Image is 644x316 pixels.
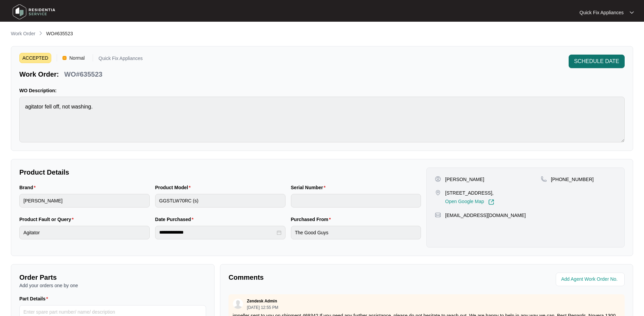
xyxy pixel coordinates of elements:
img: map-pin [435,212,441,218]
img: map-pin [541,176,547,182]
p: Product Details [19,167,421,177]
span: ACCEPTED [19,53,51,63]
p: [EMAIL_ADDRESS][DOMAIN_NAME] [445,212,526,219]
label: Serial Number [291,184,328,191]
p: Add your orders one by one [19,282,206,289]
span: SCHEDULE DATE [574,57,619,65]
p: [DATE] 12:55 PM [247,305,278,310]
label: Part Details [19,295,51,302]
p: Comments [228,273,422,282]
p: Quick Fix Appliances [579,9,624,16]
img: map-pin [435,190,441,196]
p: [PERSON_NAME] [445,176,484,183]
a: Open Google Map [445,199,494,205]
input: Purchased From [291,226,421,239]
img: user.svg [233,299,243,309]
img: Link-External [488,199,494,205]
input: Brand [19,194,150,208]
textarea: agitator fell off, not washing. [19,97,625,142]
label: Product Fault or Query [19,216,76,223]
p: Quick Fix Appliances [98,56,143,63]
img: chevron-right [38,31,43,36]
span: Normal [67,53,87,63]
img: user-pin [435,176,441,182]
img: dropdown arrow [630,11,634,14]
label: Purchased From [291,216,334,223]
input: Date Purchased [159,229,275,236]
p: Zendesk Admin [247,298,277,304]
img: residentia service logo [10,2,58,22]
button: SCHEDULE DATE [569,55,625,68]
p: WO#635523 [64,70,102,79]
label: Product Model [155,184,194,191]
label: Date Purchased [155,216,196,223]
p: Work Order [11,30,35,37]
a: Work Order [10,30,37,38]
p: [PHONE_NUMBER] [551,176,594,183]
p: [STREET_ADDRESS], [445,190,494,196]
input: Product Model [155,194,286,208]
label: Brand [19,184,38,191]
p: Work Order: [19,70,59,79]
input: Serial Number [291,194,421,208]
input: Add Agent Work Order No. [561,275,621,283]
p: WO Description: [19,87,625,94]
input: Product Fault or Query [19,226,150,239]
span: WO#635523 [46,31,73,36]
img: Vercel Logo [62,56,67,60]
p: Order Parts [19,273,206,282]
